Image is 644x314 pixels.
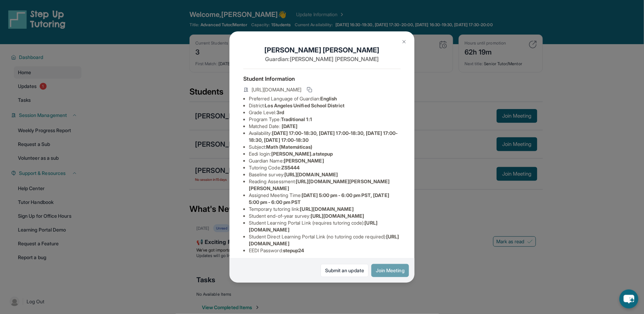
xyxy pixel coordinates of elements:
h1: [PERSON_NAME] [PERSON_NAME] [243,45,401,55]
li: Tutoring Code : [249,164,401,171]
span: [PERSON_NAME] [284,158,324,164]
li: Availability: [249,130,401,144]
li: Preferred Language of Guardian: [249,95,401,102]
span: English [320,96,337,101]
a: Submit an update [321,264,369,277]
span: stepup24 [283,247,304,253]
li: Matched Date: [249,123,401,130]
span: Math (Matemáticas) [266,144,313,150]
li: Student end-of-year survey : [249,213,401,219]
li: Student Learning Portal Link (requires tutoring code) : [249,219,401,233]
span: [DATE] 17:00-18:30, [DATE] 17:00-18:30, [DATE] 17:00-18:30, [DATE] 17:00-18:30 [249,130,398,143]
span: [PERSON_NAME].atstepup [271,151,333,157]
span: [DATE] [282,123,297,129]
span: Los Angeles Unified School District [265,102,344,108]
span: [URL][DOMAIN_NAME] [284,171,338,177]
h4: Student Information [243,75,401,83]
span: [URL][DOMAIN_NAME] [252,86,301,93]
li: District: [249,102,401,109]
span: ZS5444 [281,165,300,170]
li: Temporary tutoring link : [249,206,401,213]
li: Assigned Meeting Time : [249,192,401,206]
span: [DATE] 5:00 pm - 6:00 pm PST, [DATE] 5:00 pm - 6:00 pm PST [249,192,389,205]
button: chat-button [619,290,638,308]
p: Guardian: [PERSON_NAME] [PERSON_NAME] [243,55,401,63]
button: Join Meeting [371,264,409,277]
span: Traditional 1:1 [281,116,312,122]
li: Baseline survey : [249,171,401,178]
button: Copy link [305,86,314,94]
span: [URL][DOMAIN_NAME] [300,206,354,212]
li: Student Direct Learning Portal Link (no tutoring code required) : [249,233,401,247]
li: Reading Assessment : [249,178,401,192]
li: Eedi login : [249,150,401,157]
img: Close Icon [401,39,407,45]
li: EEDI Password : [249,247,401,254]
span: 3rd [276,109,284,115]
li: Program Type: [249,116,401,123]
span: [URL][DOMAIN_NAME] [311,213,364,219]
li: Grade Level: [249,109,401,116]
span: [URL][DOMAIN_NAME][PERSON_NAME][PERSON_NAME] [249,178,390,191]
li: Subject : [249,144,401,150]
li: Guardian Name : [249,157,401,164]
